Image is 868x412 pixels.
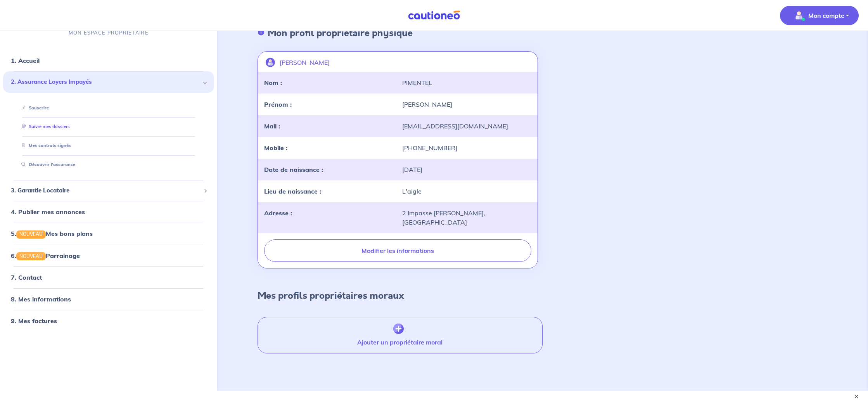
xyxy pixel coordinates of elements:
[268,28,413,39] h4: Mon profil propriétaire physique
[398,165,536,174] div: [DATE]
[18,124,70,129] a: Suivre mes dossiers
[264,239,531,262] button: Modifier les informations
[11,317,57,325] a: 9. Mes factures
[11,208,85,216] a: 4. Publier mes annonces
[11,230,93,237] a: 5.NOUVEAUMes bons plans
[11,186,201,195] span: 3. Garantie Locataire
[264,122,280,130] strong: Mail :
[3,204,214,220] div: 4. Publier mes annonces
[398,143,536,152] div: [PHONE_NUMBER]
[264,187,321,195] strong: Lieu de naissance :
[780,6,859,25] button: illu_account_valid_menu.svgMon compte
[3,226,214,241] div: 5.NOUVEAUMes bons plans
[3,313,214,329] div: 9. Mes factures
[18,105,49,110] a: Souscrire
[3,53,214,68] div: 1. Accueil
[12,158,205,171] div: Découvrir l'assurance
[3,248,214,263] div: 6.NOUVEAUParrainage
[266,58,275,67] img: illu_account.svg
[398,121,536,131] div: [EMAIL_ADDRESS][DOMAIN_NAME]
[280,58,330,67] p: [PERSON_NAME]
[11,274,42,281] a: 7. Contact
[398,208,536,227] div: 2 Impasse [PERSON_NAME], [GEOGRAPHIC_DATA]
[11,78,201,87] span: 2. Assurance Loyers Impayés
[264,209,292,217] strong: Adresse :
[11,295,71,303] a: 8. Mes informations
[398,78,536,87] div: PIMENTEL
[793,9,805,22] img: illu_account_valid_menu.svg
[398,187,536,196] div: L'aigle
[12,101,205,114] div: Souscrire
[264,144,287,152] strong: Mobile :
[3,270,214,285] div: 7. Contact
[264,166,323,173] strong: Date de naissance :
[264,79,282,87] strong: Nom :
[11,57,40,64] a: 1. Accueil
[852,393,860,400] button: ×
[12,120,205,133] div: Suivre mes dossiers
[18,143,71,148] a: Mes contrats signés
[3,183,214,198] div: 3. Garantie Locataire
[69,29,149,36] p: MON ESPACE PROPRIÉTAIRE
[12,139,205,152] div: Mes contrats signés
[258,290,404,301] h4: Mes profils propriétaires moraux
[405,10,463,20] img: Cautioneo
[393,324,404,334] img: createProprietor
[258,317,543,353] button: Ajouter un propriétaire moral
[18,162,75,167] a: Découvrir l'assurance
[3,291,214,307] div: 8. Mes informations
[264,100,292,108] strong: Prénom :
[11,251,80,259] a: 6.NOUVEAUParrainage
[398,100,536,109] div: [PERSON_NAME]
[808,11,844,20] p: Mon compte
[3,71,214,93] div: 2. Assurance Loyers Impayés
